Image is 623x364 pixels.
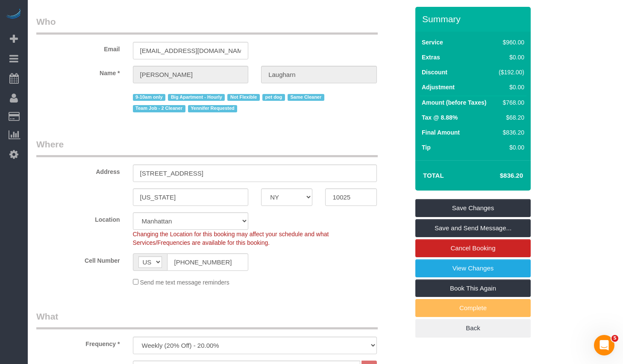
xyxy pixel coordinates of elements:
[474,172,523,179] h4: $836.20
[30,337,126,348] label: Frequency *
[415,279,531,297] a: Book This Again
[496,113,524,122] div: $68.20
[167,253,249,271] input: Cell Number
[133,66,249,83] input: First Name
[594,335,614,355] iframe: Intercom live chat
[36,310,378,329] legend: What
[496,143,524,152] div: $0.00
[30,42,126,53] label: Email
[422,113,458,122] label: Tax @ 8.88%
[288,94,324,101] span: Same Cleaner
[133,105,185,112] span: Team Job - 2 Cleaner
[496,38,524,47] div: $960.00
[168,94,225,101] span: Big Apartment - Hourly
[422,38,443,47] label: Service
[415,259,531,277] a: View Changes
[415,239,531,257] a: Cancel Booking
[422,68,447,76] label: Discount
[30,164,126,176] label: Address
[496,98,524,107] div: $768.00
[422,53,440,62] label: Extras
[415,319,531,337] a: Back
[36,15,378,35] legend: Who
[30,253,126,265] label: Cell Number
[133,42,249,59] input: Email
[325,188,376,206] input: Zip Code
[415,219,531,237] a: Save and Send Message...
[261,66,377,83] input: Last Name
[415,199,531,217] a: Save Changes
[611,335,618,342] span: 5
[422,14,526,24] h3: Summary
[496,53,524,62] div: $0.00
[422,143,431,152] label: Tip
[140,279,229,286] span: Send me text message reminders
[422,83,455,91] label: Adjustment
[133,231,329,246] span: Changing the Location for this booking may affect your schedule and what Services/Frequencies are...
[133,94,166,101] span: 9-10am only
[188,105,238,112] span: Yennifer Requested
[422,98,486,107] label: Amount (before Taxes)
[5,9,22,21] img: Automaid Logo
[496,68,524,76] div: ($192.00)
[423,172,444,179] strong: Total
[30,212,126,224] label: Location
[36,138,378,157] legend: Where
[227,94,260,101] span: Not Flexible
[133,188,249,206] input: City
[496,128,524,137] div: $836.20
[422,128,460,137] label: Final Amount
[496,83,524,91] div: $0.00
[262,94,285,101] span: pet dog
[30,66,126,77] label: Name *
